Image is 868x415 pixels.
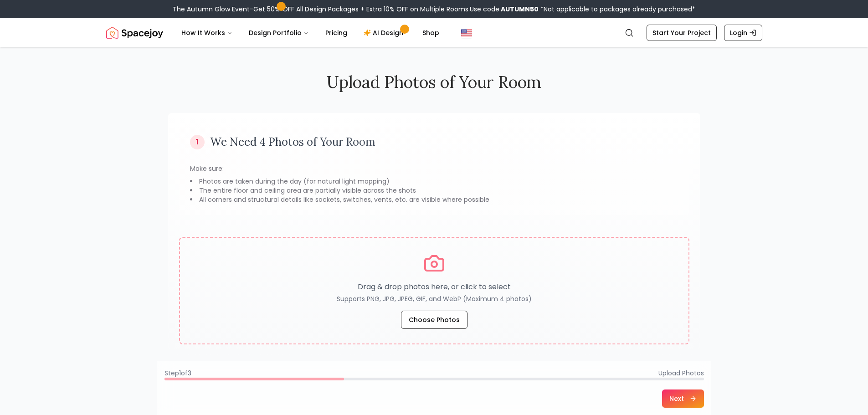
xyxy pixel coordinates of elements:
button: Choose Photos [401,311,467,329]
button: Next [662,389,704,408]
a: Spacejoy [106,24,163,42]
a: Shop [415,24,447,42]
b: AUTUMN50 [501,5,539,14]
span: Step 1 of 3 [164,369,191,378]
a: AI Design [356,24,413,42]
img: United States [461,27,472,38]
p: Make sure: [190,164,678,173]
li: Photos are taken during the day (for natural light mapping) [190,177,678,186]
button: How It Works [174,24,240,42]
a: Login [724,25,762,41]
li: All corners and structural details like sockets, switches, vents, etc. are visible where possible [190,195,678,204]
h2: Upload Photos of Your Room [168,73,700,91]
h3: We Need 4 Photos of Your Room [210,135,375,149]
span: Upload Photos [658,369,704,378]
a: Pricing [318,24,354,42]
p: Supports PNG, JPG, JPEG, GIF, and WebP (Maximum 4 photos) [337,294,532,303]
li: The entire floor and ceiling area are partially visible across the shots [190,186,678,195]
nav: Main [174,24,447,42]
span: *Not applicable to packages already purchased* [539,5,695,14]
div: 1 [190,135,205,149]
span: Use code: [470,5,539,14]
button: Design Portfolio [241,24,316,42]
a: Start Your Project [647,25,717,41]
p: Drag & drop photos here, or click to select [337,282,532,292]
nav: Global [106,18,762,47]
img: Spacejoy Logo [106,24,163,42]
div: The Autumn Glow Event-Get 50% OFF All Design Packages + Extra 10% OFF on Multiple Rooms. [173,5,695,14]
